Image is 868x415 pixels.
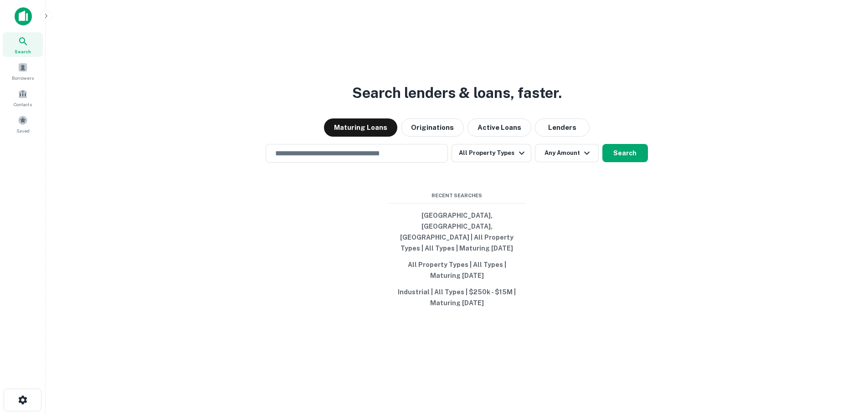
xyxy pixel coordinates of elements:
[452,144,531,162] button: All Property Types
[535,118,590,137] button: Lenders
[12,74,34,82] span: Borrowers
[324,118,397,137] button: Maturing Loans
[535,144,599,162] button: Any Amount
[15,7,32,26] img: capitalize-icon.png
[3,112,43,136] a: Saved
[389,256,525,284] button: All Property Types | All Types | Maturing [DATE]
[389,284,525,311] button: Industrial | All Types | $250k - $15M | Maturing [DATE]
[401,118,464,137] button: Originations
[352,82,562,104] h3: Search lenders & loans, faster.
[389,192,525,200] span: Recent Searches
[389,207,525,256] button: [GEOGRAPHIC_DATA], [GEOGRAPHIC_DATA], [GEOGRAPHIC_DATA] | All Property Types | All Types | Maturi...
[822,342,868,386] iframe: Chat Widget
[3,59,43,83] a: Borrowers
[602,144,648,162] button: Search
[15,48,31,55] span: Search
[3,85,43,110] a: Contacts
[16,127,30,134] span: Saved
[3,32,43,57] a: Search
[14,101,32,108] span: Contacts
[467,118,531,137] button: Active Loans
